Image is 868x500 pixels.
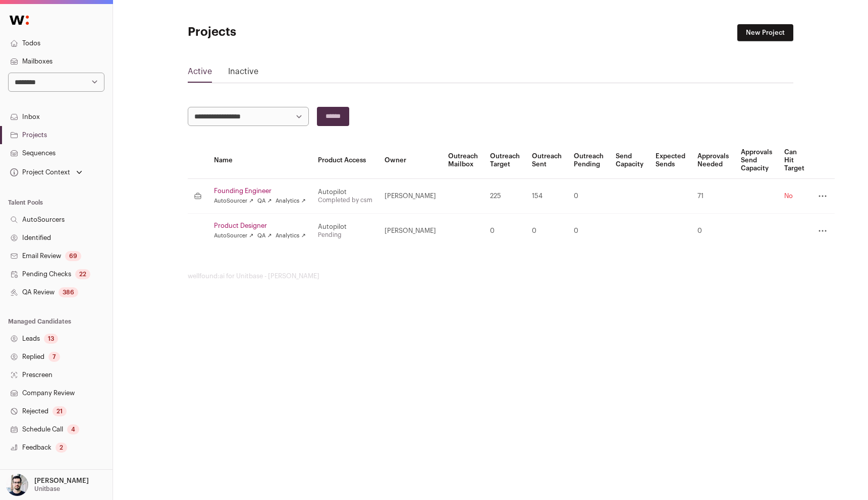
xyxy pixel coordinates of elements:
[318,223,372,231] div: Autopilot
[214,232,253,240] a: AutoSourcer ↗
[4,474,91,496] button: Open dropdown
[568,179,610,214] td: 0
[188,66,212,82] a: Active
[75,269,90,279] div: 22
[526,142,568,179] th: Outreach Sent
[784,193,793,199] span: No
[526,179,568,214] td: 154
[208,142,312,179] th: Name
[276,197,305,205] a: Analytics ↗
[188,24,390,40] h1: Projects
[257,197,272,205] a: QA ↗
[649,142,691,179] th: Expected Sends
[484,214,526,248] td: 0
[568,142,610,179] th: Outreach Pending
[214,222,306,230] a: Product Designer
[735,142,778,179] th: Approvals Send Capacity
[188,272,793,280] footer: wellfound:ai for Unitbase - [PERSON_NAME]
[52,406,67,416] div: 21
[8,165,84,179] button: Open dropdown
[214,197,253,205] a: AutoSourcer ↗
[8,168,70,176] div: Project Context
[778,142,810,179] th: Can Hit Target
[484,179,526,214] td: 225
[318,188,372,196] div: Autopilot
[484,142,526,179] th: Outreach Target
[378,179,442,214] td: [PERSON_NAME]
[44,334,58,344] div: 13
[526,214,568,248] td: 0
[59,287,78,297] div: 386
[691,214,735,248] td: 0
[48,352,60,362] div: 7
[34,477,89,485] p: [PERSON_NAME]
[610,142,649,179] th: Send Capacity
[378,214,442,248] td: [PERSON_NAME]
[378,142,442,179] th: Owner
[34,485,60,493] p: Unitbase
[318,197,372,203] a: Completed by csm
[228,66,258,82] a: Inactive
[67,424,79,434] div: 4
[6,474,28,496] img: 10051957-medium_jpg
[442,142,484,179] th: Outreach Mailbox
[4,10,34,30] img: Wellfound
[56,443,67,453] div: 2
[691,142,735,179] th: Approvals Needed
[312,142,378,179] th: Product Access
[214,187,306,195] a: Founding Engineer
[737,24,793,41] a: New Project
[568,214,610,248] td: 0
[257,232,272,240] a: QA ↗
[691,179,735,214] td: 71
[65,251,81,261] div: 69
[276,232,305,240] a: Analytics ↗
[318,232,342,238] a: Pending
